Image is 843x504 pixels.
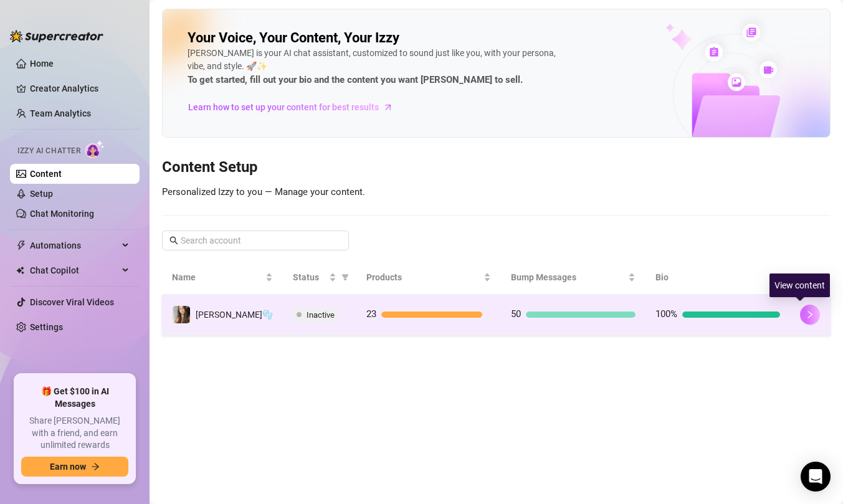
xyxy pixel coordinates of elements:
[769,273,830,297] div: View content
[366,270,481,284] span: Products
[85,140,105,158] img: AI Chatter
[30,260,118,280] span: Chat Copilot
[17,145,80,157] span: Izzy AI Chatter
[283,260,356,295] th: Status
[162,186,365,197] span: Personalized Izzy to you — Manage your content.
[30,78,130,98] a: Creator Analytics
[21,386,128,410] span: 🎁 Get $100 in AI Messages
[30,235,118,255] span: Automations
[30,189,53,199] a: Setup
[637,10,830,137] img: ai-chatter-content-library-cLFOSyPT.png
[501,260,645,295] th: Bump Messages
[188,100,379,114] span: Learn how to set up your content for best results
[645,260,790,295] th: Bio
[162,260,283,295] th: Name
[307,310,335,320] span: Inactive
[169,236,178,245] span: search
[21,415,128,452] span: Share [PERSON_NAME] with a friend, and earn unlimited rewards
[341,273,349,281] span: filter
[800,305,820,325] button: right
[293,270,326,284] span: Status
[339,268,351,287] span: filter
[162,158,831,178] h3: Content Setup
[91,462,100,471] span: arrow-right
[30,59,54,69] a: Home
[30,169,62,179] a: Content
[655,308,677,320] span: 100%
[188,74,523,85] strong: To get started, fill out your bio and the content you want [PERSON_NAME] to sell.
[30,322,63,332] a: Settings
[382,101,394,113] span: arrow-right
[16,266,24,275] img: Chat Copilot
[181,234,331,247] input: Search account
[16,240,26,250] span: thunderbolt
[30,297,114,307] a: Discover Viral Videos
[173,306,190,323] img: Bella🫧
[196,310,273,320] span: [PERSON_NAME]🫧
[511,270,626,284] span: Bump Messages
[801,462,831,492] div: Open Intercom Messenger
[50,462,86,472] span: Earn now
[188,29,399,47] h2: Your Voice, Your Content, Your Izzy
[188,97,402,117] a: Learn how to set up your content for best results
[188,47,561,88] div: [PERSON_NAME] is your AI chat assistant, customized to sound just like you, with your persona, vi...
[30,108,91,118] a: Team Analytics
[21,457,128,477] button: Earn nowarrow-right
[366,308,376,320] span: 23
[655,270,770,284] span: Bio
[511,308,521,320] span: 50
[356,260,501,295] th: Products
[806,310,814,319] span: right
[10,30,103,42] img: logo-BBDzfeDw.svg
[30,209,94,219] a: Chat Monitoring
[172,270,263,284] span: Name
